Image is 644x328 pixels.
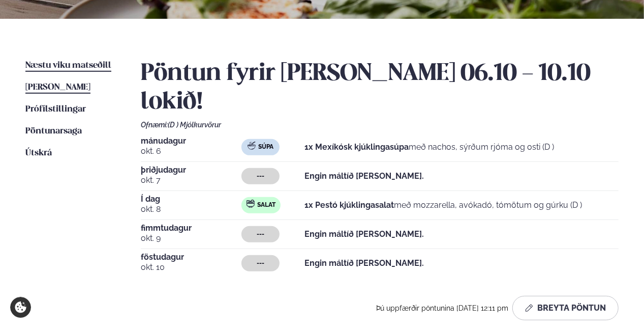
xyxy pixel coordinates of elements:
span: okt. 9 [141,232,241,244]
a: Útskrá [25,147,52,159]
span: Næstu viku matseðill [25,61,111,70]
span: okt. 6 [141,145,241,157]
span: mánudagur [141,137,241,145]
span: --- [257,172,264,180]
span: Prófílstillingar [25,105,86,114]
a: Cookie settings [10,297,31,318]
span: okt. 10 [141,261,241,274]
strong: 1x Mexíkósk kjúklingasúpa [305,142,409,152]
a: Pöntunarsaga [25,125,82,138]
a: [PERSON_NAME] [25,81,90,94]
span: fimmtudagur [141,224,241,232]
a: Næstu viku matseðill [25,60,111,72]
span: Þú uppfærðir pöntunina [DATE] 12:11 pm [376,304,508,312]
span: --- [257,230,264,238]
h2: Pöntun fyrir [PERSON_NAME] 06.10 - 10.10 lokið! [141,60,619,117]
div: Ofnæmi: [141,121,619,129]
span: Salat [257,201,275,209]
span: Útskrá [25,149,52,157]
span: okt. 7 [141,174,241,186]
span: --- [257,259,264,267]
span: Súpa [258,143,273,151]
strong: 1x Pestó kjúklingasalat [305,200,394,210]
span: þriðjudagur [141,166,241,174]
span: okt. 8 [141,203,241,215]
strong: Engin máltíð [PERSON_NAME]. [305,229,424,239]
p: með mozzarella, avókadó, tómötum og gúrku (D ) [305,199,582,211]
button: Breyta Pöntun [512,296,619,320]
span: [PERSON_NAME] [25,83,90,92]
img: salad.svg [247,200,255,208]
span: föstudagur [141,253,241,261]
strong: Engin máltíð [PERSON_NAME]. [305,258,424,268]
span: (D ) Mjólkurvörur [168,121,221,129]
span: Pöntunarsaga [25,127,82,135]
img: soup.svg [248,142,256,150]
a: Prófílstillingar [25,103,86,116]
p: með nachos, sýrðum rjóma og osti (D ) [305,141,555,153]
strong: Engin máltíð [PERSON_NAME]. [305,171,424,181]
span: Í dag [141,195,241,203]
